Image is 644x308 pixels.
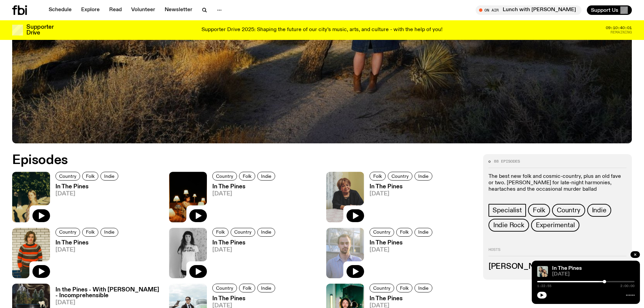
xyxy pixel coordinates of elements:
span: Folk [533,207,545,214]
span: Indie [592,207,606,214]
span: Indie Rock [493,221,524,229]
span: [DATE] [55,300,161,306]
span: Folk [400,285,409,290]
h3: In The Pines [212,240,277,246]
span: 88 episodes [494,160,520,163]
a: Newsletter [161,5,196,15]
a: In The Pines[DATE] [364,240,434,278]
a: Folk [239,172,255,181]
span: Folk [400,230,409,235]
a: Country [231,228,255,237]
span: [DATE] [369,191,434,197]
span: Indie [418,230,429,235]
span: Indie [261,230,271,235]
span: Folk [243,174,252,179]
span: [DATE] [552,272,635,277]
span: Country [373,285,390,290]
span: Indie [261,285,271,290]
button: Support Us [587,5,632,15]
h3: In The Pines [369,184,434,190]
h3: In The Pines [55,240,120,246]
span: 09:10:40:01 [606,26,632,30]
span: Indie [104,230,115,235]
span: Indie [104,174,115,179]
a: Folk [212,228,229,237]
a: Country [212,284,237,292]
a: Country [552,204,585,217]
a: Indie [414,172,432,181]
a: Experimental [531,219,580,232]
p: The best new folk and cosmic-country, plus an old fave or two. [PERSON_NAME] for late-night harmo... [488,173,626,193]
a: Folk [528,204,550,217]
span: Folk [86,174,95,179]
span: Country [216,174,233,179]
a: Folk [239,284,255,292]
span: Support Us [591,7,618,13]
span: [DATE] [55,191,120,197]
span: Country [373,230,390,235]
a: Country [55,172,80,181]
span: Country [59,230,76,235]
span: Specialist [493,207,522,214]
h3: In The Pines [55,184,120,190]
span: Country [557,207,580,214]
span: Folk [86,230,95,235]
h3: In the Pines - With [PERSON_NAME] - Incomprehensible [55,287,161,299]
a: Indie [414,284,432,292]
a: Folk [82,172,98,181]
a: Schedule [45,5,76,15]
span: Folk [373,174,382,179]
a: In The Pines[DATE] [207,240,277,278]
p: Supporter Drive 2025: Shaping the future of our city’s music, arts, and culture - with the help o... [201,27,443,33]
span: [DATE] [212,247,277,253]
a: In The Pines[DATE] [207,184,277,222]
a: Folk [369,172,386,181]
h3: [PERSON_NAME] [488,263,626,270]
a: Volunteer [127,5,159,15]
span: Indie [261,174,271,179]
button: On AirLunch with [PERSON_NAME] [476,5,581,15]
a: Country [369,284,394,292]
a: Indie [587,204,611,217]
a: Indie [257,172,275,181]
a: In The Pines[DATE] [50,240,120,278]
a: In The Pines[DATE] [364,184,434,222]
span: Country [234,230,252,235]
a: Specialist [488,204,526,217]
a: Explore [77,5,104,15]
a: Indie [257,228,275,237]
a: Folk [396,228,412,237]
a: Indie Rock [488,219,529,232]
span: 1:22:55 [537,284,551,288]
h3: In The Pines [369,240,434,246]
span: [DATE] [369,247,434,253]
span: Country [391,174,409,179]
a: Country [388,172,412,181]
span: Country [216,285,233,290]
h3: In The Pines [212,296,277,302]
h3: Supporter Drive [26,24,53,36]
a: Read [105,5,126,15]
h2: Episodes [12,154,423,166]
a: In The Pines [552,266,582,271]
span: Indie [418,285,429,290]
a: Country [55,228,80,237]
a: Country [212,172,237,181]
span: 2:00:00 [620,284,635,288]
h2: Hosts [488,248,626,256]
a: Indie [100,228,118,237]
a: Indie [257,284,275,292]
span: Folk [216,230,225,235]
a: Country [369,228,394,237]
a: Indie [414,228,432,237]
a: Folk [396,284,412,292]
span: [DATE] [55,247,120,253]
span: Country [59,174,76,179]
span: Indie [418,174,429,179]
span: [DATE] [212,191,277,197]
a: Indie [100,172,118,181]
a: Folk [82,228,98,237]
a: In The Pines[DATE] [50,184,120,222]
h3: In The Pines [369,296,434,302]
span: Folk [243,285,252,290]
